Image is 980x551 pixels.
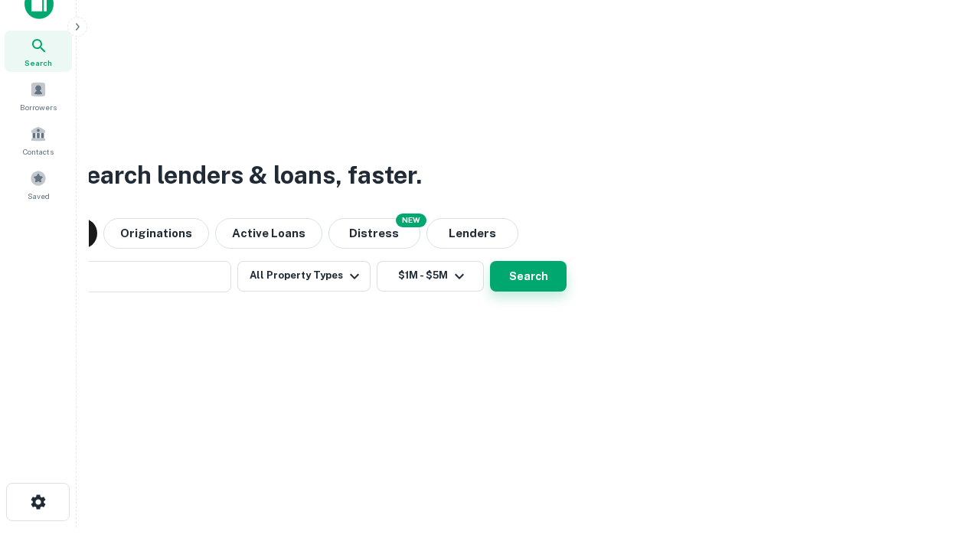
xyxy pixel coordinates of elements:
[103,218,209,249] button: Originations
[490,261,567,292] button: Search
[70,157,422,194] h3: Search lenders & loans, faster.
[903,429,980,502] iframe: Chat Widget
[215,218,322,249] button: Active Loans
[20,101,57,113] span: Borrowers
[5,75,72,116] a: Borrowers
[24,57,52,69] span: Search
[5,119,72,161] a: Contacts
[396,214,426,227] div: NEW
[377,261,484,292] button: $1M - $5M
[23,145,54,158] span: Contacts
[237,261,371,292] button: All Property Types
[28,190,50,202] span: Saved
[426,218,518,249] button: Lenders
[328,218,420,249] button: Search distressed loans with lien and other non-mortgage details.
[5,164,72,205] a: Saved
[5,31,72,72] a: Search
